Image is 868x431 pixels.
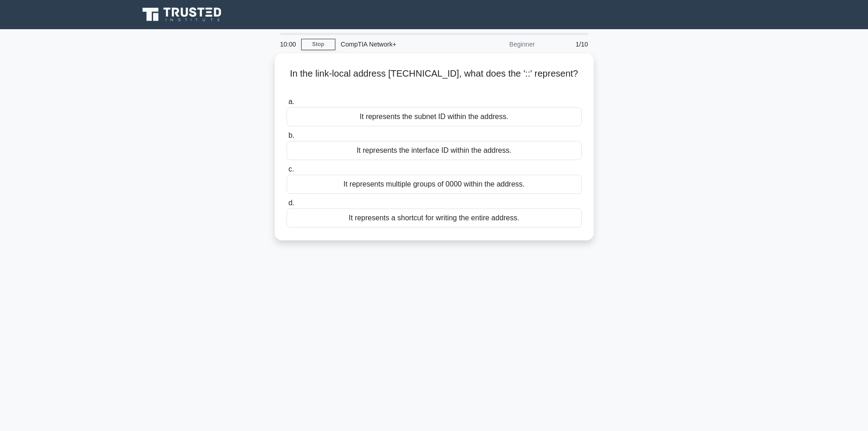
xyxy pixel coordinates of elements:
span: a. [288,98,294,105]
div: CompTIA Network+ [335,35,461,53]
span: b. [288,131,294,139]
div: 1/10 [540,35,594,53]
span: c. [288,165,294,173]
div: It represents the subnet ID within the address. [287,107,582,126]
h5: In the link-local address [TECHNICAL_ID], what does the '::' represent? [286,68,583,91]
div: 10:00 [275,35,301,53]
a: Stop [301,39,335,50]
div: It represents multiple groups of 0000 within the address. [287,175,582,194]
div: It represents the interface ID within the address. [287,141,582,160]
span: d. [288,199,294,207]
div: Beginner [461,35,540,53]
div: It represents a shortcut for writing the entire address. [287,208,582,228]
